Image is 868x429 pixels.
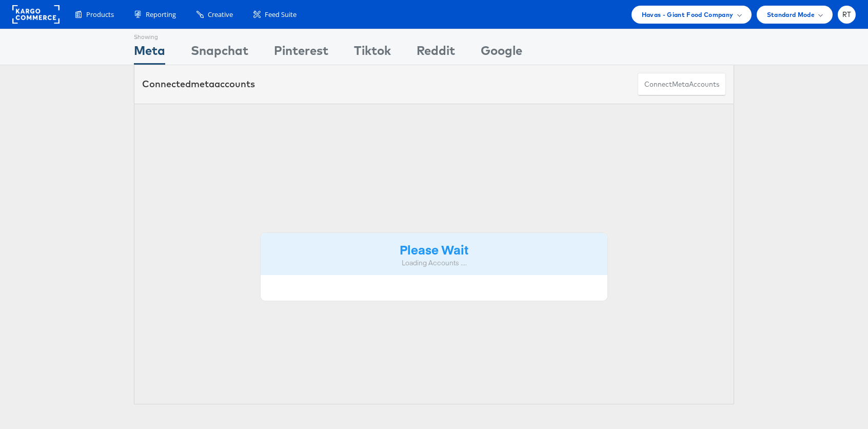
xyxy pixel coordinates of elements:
[642,9,734,20] span: Havas - Giant Food Company
[191,78,214,90] span: meta
[842,11,852,18] span: RT
[274,42,328,65] div: Pinterest
[268,258,600,268] div: Loading Accounts ....
[86,10,114,19] span: Products
[417,42,455,65] div: Reddit
[638,73,726,96] button: ConnectmetaAccounts
[134,29,165,42] div: Showing
[191,42,248,65] div: Snapchat
[265,10,297,19] span: Feed Suite
[146,10,176,19] span: Reporting
[400,241,468,258] strong: Please Wait
[672,80,689,89] span: meta
[208,10,233,19] span: Creative
[767,9,815,20] span: Standard Mode
[481,42,522,65] div: Google
[142,77,255,91] div: Connected accounts
[134,42,165,65] div: Meta
[354,42,391,65] div: Tiktok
